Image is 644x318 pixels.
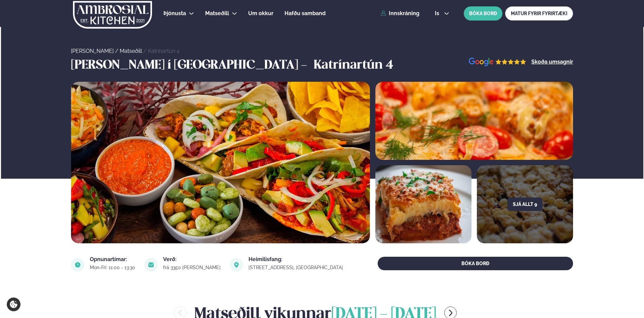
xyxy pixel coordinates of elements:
[285,9,326,17] a: Hafðu samband
[71,58,310,74] h3: [PERSON_NAME] í [GEOGRAPHIC_DATA] -
[90,257,136,262] div: Opnunartímar:
[469,58,526,67] img: image alt
[163,10,186,16] span: Þjónusta
[163,9,186,17] a: Þjónusta
[72,1,153,29] img: logo
[378,257,573,270] button: BÓKA BORÐ
[375,165,471,243] img: image alt
[249,257,344,262] div: Heimilisfang:
[148,48,180,54] a: Katrínartún 4
[230,258,243,272] img: image alt
[248,10,273,16] span: Um okkur
[375,82,573,160] img: image alt
[163,257,222,262] div: Verð:
[464,6,502,21] button: BÓKA BORÐ
[71,82,370,243] img: image alt
[71,258,84,272] img: image alt
[144,258,158,272] img: image alt
[143,48,148,54] span: /
[115,48,120,54] span: /
[531,59,573,65] a: Skoða umsagnir
[205,10,229,16] span: Matseðill
[381,10,419,16] a: Innskráning
[248,9,273,17] a: Um okkur
[163,265,222,270] div: frá 3350 [PERSON_NAME]
[205,9,229,17] a: Matseðill
[285,10,326,16] span: Hafðu samband
[120,48,142,54] a: Matseðill
[435,11,441,16] span: is
[429,11,455,16] button: is
[90,265,136,270] div: Mon-Fri: 11:00 - 13:30
[314,58,393,74] h3: Katrínartún 4
[505,6,573,21] a: MATUR FYRIR FYRIRTÆKI
[507,198,542,211] button: Sjá allt 9
[71,48,114,54] a: [PERSON_NAME]
[249,263,344,272] a: link
[7,297,21,311] a: Cookie settings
